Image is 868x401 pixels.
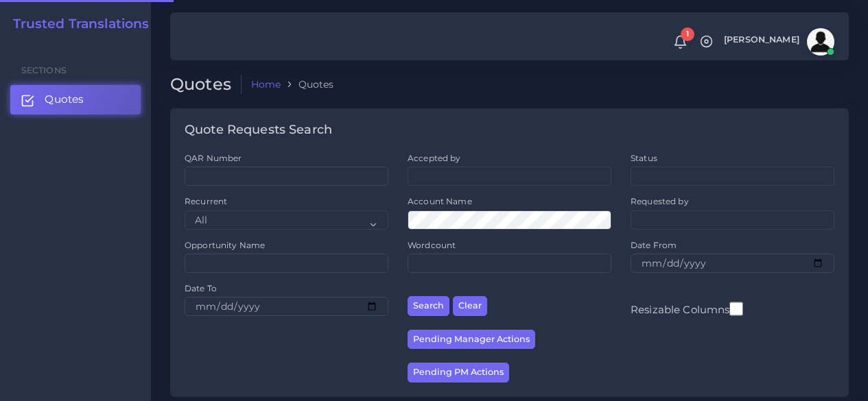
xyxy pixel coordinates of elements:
label: Opportunity Name [185,239,265,251]
a: Home [251,77,281,91]
label: Resizable Columns [631,300,743,317]
span: Sections [21,65,67,75]
label: Date To [185,282,217,294]
span: [PERSON_NAME] [724,36,799,45]
h2: Quotes [170,75,242,95]
label: Date From [631,239,677,251]
button: Pending PM Actions [408,363,509,382]
li: Quotes [281,77,333,91]
label: Account Name [408,195,472,207]
label: Accepted by [408,152,461,164]
label: Status [631,152,657,164]
h4: Quote Requests Search [185,123,332,138]
button: Clear [453,296,487,316]
span: Quotes [45,92,84,107]
label: Wordcount [408,239,456,251]
a: Quotes [10,85,141,114]
a: Trusted Translations [3,16,150,32]
button: Search [408,296,449,316]
label: Recurrent [185,195,227,207]
span: 1 [681,27,694,41]
a: [PERSON_NAME]avatar [717,28,839,56]
label: Requested by [631,195,689,207]
label: QAR Number [185,152,242,164]
img: avatar [807,28,834,56]
input: Resizable Columns [729,300,743,317]
button: Pending Manager Actions [408,330,535,350]
a: 1 [668,35,692,49]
